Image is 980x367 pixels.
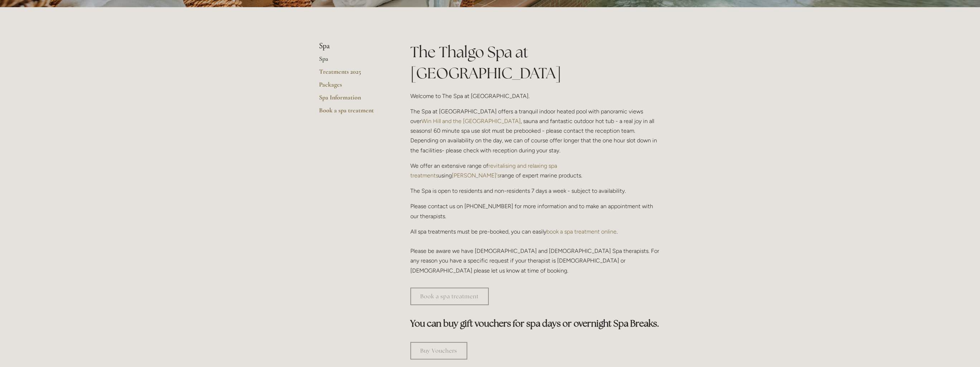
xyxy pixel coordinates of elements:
[319,41,387,51] li: Spa
[546,228,617,235] a: book a spa treatment online
[410,41,661,84] h1: The Thalgo Spa at [GEOGRAPHIC_DATA]
[410,288,489,305] a: Book a spa treatment
[319,80,387,93] a: Packages
[410,161,661,180] p: We offer an extensive range of using range of expert marine products.
[410,227,661,275] p: All spa treatments must be pre-booked, you can easily . Please be aware we have [DEMOGRAPHIC_DATA...
[410,318,659,329] strong: You can buy gift vouchers for spa days or overnight Spa Breaks.
[410,201,661,221] p: Please contact us on [PHONE_NUMBER] for more information and to make an appointment with our ther...
[452,172,500,179] a: [PERSON_NAME]'s
[319,55,387,68] a: Spa
[410,186,661,196] p: The Spa is open to residents and non-residents 7 days a week - subject to availability.
[410,342,467,359] a: Buy Vouchers
[410,107,661,155] p: The Spa at [GEOGRAPHIC_DATA] offers a tranquil indoor heated pool with panoramic views over , sau...
[319,68,387,80] a: Treatments 2025
[319,93,387,106] a: Spa Information
[410,91,661,101] p: Welcome to The Spa at [GEOGRAPHIC_DATA].
[319,106,387,119] a: Book a spa treatment
[421,118,521,124] a: Win Hill and the [GEOGRAPHIC_DATA]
